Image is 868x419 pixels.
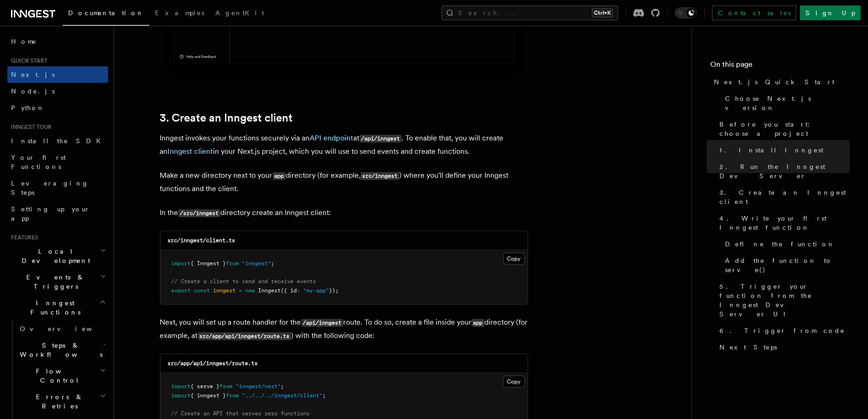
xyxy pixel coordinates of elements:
[719,326,845,335] span: 6. Trigger from code
[16,389,108,414] button: Errors & Retries
[178,209,220,217] code: /src/inngest
[7,247,100,265] span: Local Development
[716,142,850,158] a: 1. Install Inngest
[11,205,90,222] span: Setting up your app
[226,392,239,399] span: from
[360,135,402,143] code: /api/inngest
[361,172,399,180] code: src/inngest
[194,287,210,294] span: const
[7,201,108,227] a: Setting up your app
[716,116,850,142] a: Before you start: choose a project
[11,87,55,95] span: Node.js
[11,104,45,111] span: Python
[11,137,106,145] span: Install the SDK
[191,260,226,267] span: { Inngest }
[716,322,850,339] a: 6. Trigger from code
[442,6,618,20] button: Search...Ctrl+K
[716,184,850,210] a: 3. Create an Inngest client
[7,298,99,317] span: Inngest Functions
[16,337,108,363] button: Steps & Workflows
[271,260,275,267] span: ;
[725,94,850,112] span: Choose Next.js version
[273,172,286,180] code: app
[323,392,326,399] span: ;
[7,149,108,175] a: Your first Functions
[210,3,270,25] a: AgentKit
[721,236,850,252] a: Define the function
[329,287,339,294] span: });
[168,147,213,156] a: Inngest client
[155,9,204,17] span: Examples
[226,260,239,267] span: from
[246,287,255,294] span: new
[7,99,108,116] a: Python
[198,332,291,340] code: src/app/api/inngest/route.ts
[7,295,108,320] button: Inngest Functions
[160,169,528,195] p: Make a new directory next to your directory (for example, ) where you'll define your Inngest func...
[191,392,226,399] span: { inngest }
[160,111,293,124] a: 3. Create an Inngest client
[7,269,108,295] button: Events & Triggers
[11,37,37,46] span: Home
[160,206,528,220] p: In the directory create an Inngest client:
[242,392,323,399] span: "../../../inngest/client"
[800,6,861,20] a: Sign Up
[281,287,297,294] span: ({ id
[172,287,191,294] span: export
[503,376,525,388] button: Copy
[242,260,271,267] span: "inngest"
[719,145,823,155] span: 1. Install Inngest
[16,363,108,389] button: Flow Control
[725,239,835,249] span: Define the function
[215,9,264,17] span: AgentKit
[710,59,850,74] h4: On this page
[7,133,108,149] a: Install the SDK
[213,287,236,294] span: inngest
[7,123,52,131] span: Inngest tour
[7,273,100,291] span: Events & Triggers
[168,237,236,244] code: src/inngest/client.ts
[725,256,850,274] span: Add the function to serve()
[710,74,850,90] a: Next.js Quick Start
[63,3,149,26] a: Documentation
[7,33,108,50] a: Home
[220,383,233,390] span: from
[236,383,281,390] span: "inngest/next"
[716,158,850,184] a: 2. Run the Inngest Dev Server
[471,319,484,327] code: app
[503,253,525,265] button: Copy
[16,341,103,359] span: Steps & Workflows
[11,180,89,196] span: Leveraging Steps
[149,3,210,25] a: Examples
[172,278,316,285] span: // Create a client to send and receive events
[160,132,528,158] p: Inngest invokes your functions securely via an at . To enable that, you will create an in your Ne...
[675,7,697,18] button: Toggle dark mode
[168,360,258,367] code: src/app/api/inngest/route.ts
[304,287,329,294] span: "my-app"
[68,9,144,17] span: Documentation
[7,83,108,99] a: Node.js
[301,319,343,327] code: /api/inngest
[16,320,108,337] a: Overview
[20,325,115,332] span: Overview
[7,243,108,269] button: Local Development
[172,383,191,390] span: import
[239,287,242,294] span: =
[719,162,850,180] span: 2. Run the Inngest Dev Server
[719,188,850,206] span: 3. Create an Inngest client
[281,383,284,390] span: ;
[172,392,191,399] span: import
[714,77,834,87] span: Next.js Quick Start
[310,134,354,142] a: API endpoint
[7,234,38,241] span: Features
[716,210,850,236] a: 4. Write your first Inngest function
[719,343,777,352] span: Next Steps
[7,66,108,83] a: Next.js
[716,339,850,355] a: Next Steps
[716,278,850,322] a: 5. Trigger your function from the Inngest Dev Server UI
[16,367,100,385] span: Flow Control
[721,90,850,116] a: Choose Next.js version
[719,282,850,319] span: 5. Trigger your function from the Inngest Dev Server UI
[719,214,850,232] span: 4. Write your first Inngest function
[172,260,191,267] span: import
